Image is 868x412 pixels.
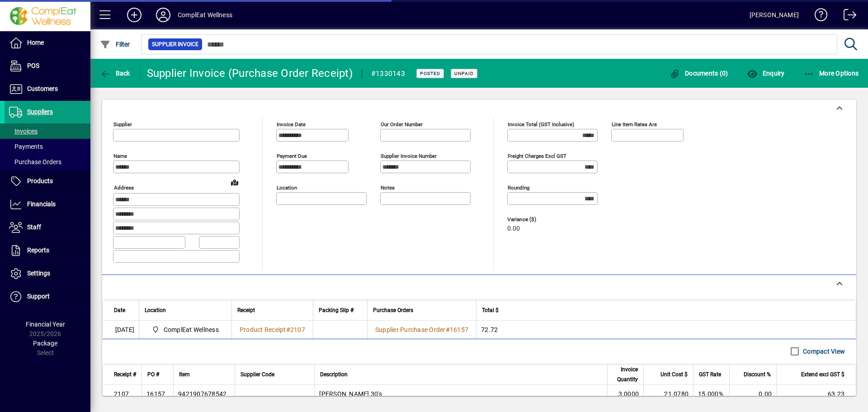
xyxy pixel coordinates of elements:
mat-label: Location [277,185,297,191]
span: Product Receipt [240,326,286,333]
a: Customers [5,78,90,100]
td: [PERSON_NAME] 30's [314,385,607,403]
span: Home [27,39,44,46]
a: Financials [5,193,90,216]
div: Supplier Invoice (Purchase Order Receipt) [147,66,353,81]
span: Supplier Invoice [152,40,198,49]
span: Discount % [744,369,771,379]
mat-label: Supplier [113,121,132,128]
span: Filter [100,41,130,48]
span: Extend excl GST $ [801,369,844,379]
div: [PERSON_NAME] [750,8,799,22]
a: Home [5,32,90,54]
span: [DATE] [115,325,135,334]
span: Purchase Orders [373,305,413,315]
span: Support [27,293,50,300]
span: 16157 [450,326,468,333]
span: Unit Cost $ [660,369,688,379]
span: Purchase Orders [9,158,61,166]
span: Description [320,369,348,379]
a: Payments [5,139,90,154]
td: 2107 [103,385,142,403]
span: GST Rate [699,369,721,379]
mat-label: Notes [381,185,395,191]
span: 0.00 [507,225,520,232]
span: PO # [147,369,159,379]
span: Staff [27,223,41,231]
span: Variance ($) [507,217,561,223]
span: Settings [27,270,50,277]
span: Supplier Purchase Order [375,326,446,333]
span: Supplier Code [241,369,274,379]
div: #1330143 [371,66,405,81]
td: 63.23 [776,385,856,403]
a: Knowledge Base [808,2,828,31]
a: Settings [5,262,90,285]
mat-label: Name [113,153,127,159]
span: Receipt [237,305,255,315]
span: Products [27,177,53,185]
mat-label: Our order number [381,121,423,128]
mat-label: Rounding [508,185,529,191]
mat-label: Freight charges excl GST [508,153,566,159]
mat-label: Line item rates are [612,121,657,128]
td: 0.00 [729,385,776,403]
button: Back [98,65,132,81]
span: Invoice Quantity [613,365,638,384]
td: 72.72 [476,321,856,339]
span: Suppliers [27,108,53,115]
span: Financial Year [26,321,65,328]
a: Staff [5,216,90,239]
a: Invoices [5,123,90,139]
button: More Options [802,65,861,81]
span: Unpaid [454,71,474,76]
a: Supplier Purchase Order#16157 [372,325,472,335]
span: ComplEat Wellness [148,324,222,335]
div: Date [114,305,133,315]
div: 9421907678542 [178,389,226,398]
span: Item [179,369,190,379]
div: Packing Slip # [319,305,362,315]
a: Support [5,285,90,308]
span: Packing Slip # [319,305,354,315]
td: 16157 [142,385,173,403]
span: Date [114,305,125,315]
span: Back [100,70,130,77]
a: Products [5,170,90,193]
button: Documents (0) [667,65,731,81]
label: Compact View [801,347,845,356]
span: ComplEat Wellness [164,325,219,334]
mat-label: Invoice Total (GST inclusive) [508,121,574,128]
button: Filter [98,36,132,52]
a: Purchase Orders [5,154,90,170]
span: Package [33,340,57,347]
span: Enquiry [747,70,784,77]
div: ComplEat Wellness [178,8,232,22]
app-page-header-button: Back [90,65,140,81]
mat-label: Payment due [277,153,307,159]
div: Total $ [482,305,844,315]
span: # [286,326,290,333]
a: View on map [227,175,242,189]
span: Receipt # [114,369,136,379]
span: Customers [27,85,58,92]
span: Documents (0) [670,70,728,77]
span: Posted [420,71,440,76]
span: POS [27,62,39,69]
a: Logout [837,2,857,31]
span: Total $ [482,305,499,315]
td: 15.000% [693,385,729,403]
span: # [446,326,450,333]
td: 21.0780 [643,385,693,403]
a: POS [5,55,90,77]
button: Profile [149,7,178,23]
button: Add [120,7,149,23]
td: 3.0000 [607,385,643,403]
span: 2107 [290,326,305,333]
span: Invoices [9,128,38,135]
span: Location [145,305,166,315]
a: Reports [5,239,90,262]
span: More Options [804,70,859,77]
span: Reports [27,246,49,254]
button: Enquiry [745,65,787,81]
